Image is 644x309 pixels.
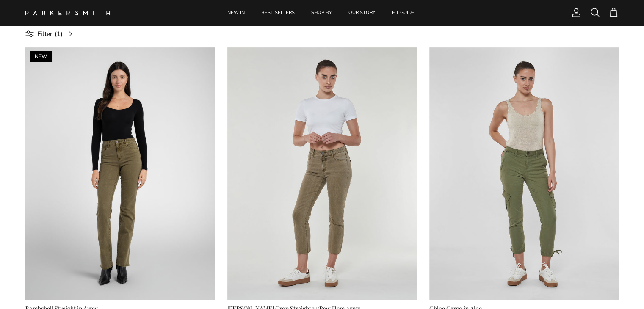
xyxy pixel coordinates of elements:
[37,29,53,39] span: Filter
[568,8,581,18] a: Account
[55,29,63,39] span: (1)
[25,24,78,43] a: Filter (1)
[25,11,110,15] img: Parker Smith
